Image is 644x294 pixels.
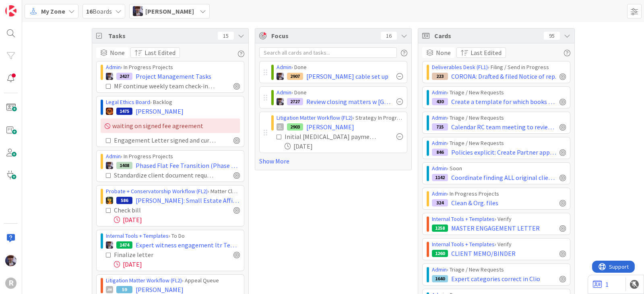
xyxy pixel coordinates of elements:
[432,265,566,274] div: › Triage / New Requests
[432,190,566,198] div: › In Progress Projects
[471,48,502,57] span: Last Edited
[432,164,566,173] div: › Soon
[106,152,240,161] div: › In Progress Projects
[432,63,566,71] div: › Filing / Send in Progress
[306,71,388,81] span: [PERSON_NAME] cable set up
[544,32,560,40] div: 95
[106,73,113,80] img: ML
[259,156,407,166] a: Show More
[5,255,17,266] img: ML
[277,98,284,105] img: ML
[106,197,113,204] img: MR
[86,7,93,15] b: 16
[271,31,374,41] span: Focus
[114,135,216,145] div: Engagement Letter signed and curated
[451,249,516,258] span: CLIENT MEMO/BINDER
[277,63,403,71] div: › Done
[432,73,448,80] div: 223
[114,170,216,180] div: Standardize client document requests & implement to early in the process TWR and INC review curre...
[116,286,132,293] div: 59
[432,63,488,71] a: Deliverables Desk (FL1)
[145,6,194,16] span: [PERSON_NAME]
[136,161,240,170] span: Phased Flat Fee Transition (Phase 1: Paid Consultation)
[432,215,495,223] a: Internal Tools + Templates
[114,250,190,259] div: Finalize letter
[432,88,566,97] div: › Triage / New Requests
[106,63,121,71] a: Admin
[108,31,214,41] span: Tasks
[130,47,180,58] button: Last Edited
[277,114,353,121] a: Litigation Matter Workflow (FL2)
[116,197,132,204] div: 586
[110,48,125,57] span: None
[114,259,240,269] div: [DATE]
[144,48,175,57] span: Last Edited
[432,89,447,96] a: Admin
[277,89,291,96] a: Admin
[287,123,303,131] div: 2903
[432,275,448,282] div: 1640
[593,280,609,289] a: 1
[381,32,397,40] div: 16
[451,223,540,233] span: MASTER ENGAGEMENT LETTER
[116,162,132,169] div: 1408
[432,266,447,273] a: Admin
[106,277,182,284] a: Litigation Matter Workflow (FL2)
[451,173,556,182] span: Coordinate finding ALL original client documents with [PERSON_NAME] & coordinate with clients to ...
[259,47,397,58] input: Search all cards and tasks...
[136,71,211,81] span: Project Management Tasks
[106,187,240,196] div: › Matter Closing in Progress
[106,63,240,71] div: › In Progress Projects
[41,6,65,16] span: My Zone
[136,240,240,250] span: Expert witness engagement ltr Template
[432,114,566,122] div: › Triage / New Requests
[432,123,448,131] div: 715
[451,274,540,284] span: Expert categories correct in Clio
[5,278,17,289] div: R
[451,97,556,106] span: Create a template for which books have been shredded
[106,98,150,106] a: Legal Ethics Board
[114,81,216,91] div: MF continue weekly team check-ins until automated from [GEOGRAPHIC_DATA]; concerns re paralegals ...
[114,205,184,215] div: Check bill
[432,165,447,172] a: Admin
[106,232,240,240] div: › To Do
[451,71,556,81] span: CORONA: Drafted & filed Notice of rep.
[106,276,240,285] div: › Appeal Queue
[432,215,566,223] div: › Verify
[277,73,284,80] img: ML
[456,47,506,58] button: Last Edited
[277,63,291,71] a: Admin
[106,153,121,160] a: Admin
[114,215,240,225] div: [DATE]
[101,118,240,133] div: waiting on signed fee agreement
[432,225,448,232] div: 1258
[432,139,447,147] a: Admin
[86,6,112,16] span: Boards
[218,32,234,40] div: 15
[432,241,495,248] a: Internal Tools + Templates
[432,98,448,105] div: 430
[106,286,113,293] div: JM
[116,241,132,249] div: 1474
[17,1,37,11] span: Support
[106,98,240,106] div: › Backlog
[5,5,17,16] img: Visit kanbanzone.com
[432,190,447,197] a: Admin
[432,240,566,249] div: › Verify
[434,31,540,41] span: Cards
[106,241,113,249] img: ML
[432,139,566,147] div: › Triage / New Requests
[306,122,354,132] span: [PERSON_NAME]
[133,6,143,16] img: ML
[306,97,393,106] span: Review closing matters w [GEOGRAPHIC_DATA] for Sep - prepare disbursement checks etc.
[432,174,448,181] div: 1142
[432,199,448,206] div: 324
[285,132,379,141] div: Initial [MEDICAL_DATA] payment received💲 Inform INC when payment received
[106,108,113,115] img: TR
[106,162,113,169] img: ML
[106,232,169,239] a: Internal Tools + Templates
[116,73,132,80] div: 2427
[436,48,451,57] span: None
[136,196,240,205] span: [PERSON_NAME]: Small Estate Affidavit
[136,106,184,116] span: [PERSON_NAME]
